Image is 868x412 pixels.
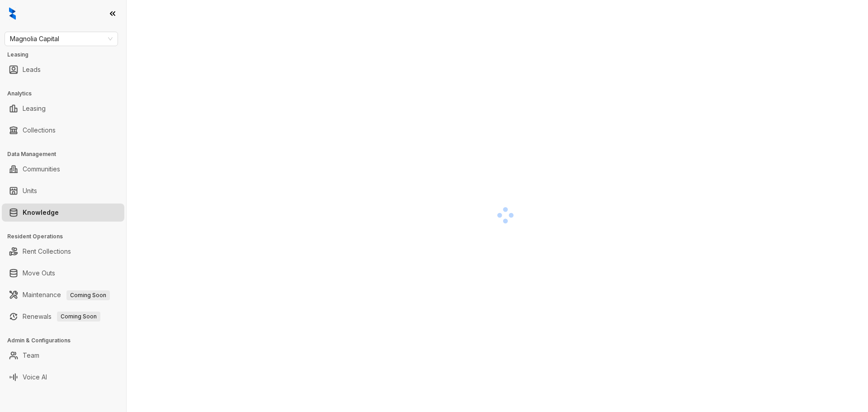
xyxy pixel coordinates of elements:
a: Collections [23,121,56,139]
li: Move Outs [2,264,124,282]
a: Knowledge [23,204,59,222]
a: Leasing [23,99,46,118]
a: Units [23,182,37,200]
h3: Leasing [7,51,126,59]
a: RenewalsComing Soon [23,308,100,326]
span: Magnolia Capital [10,32,113,46]
li: Units [2,182,124,200]
a: Voice AI [23,368,47,386]
li: Rent Collections [2,242,124,260]
li: Renewals [2,308,124,326]
li: Leads [2,61,124,79]
li: Voice AI [2,368,124,386]
h3: Data Management [7,150,126,158]
h3: Analytics [7,90,126,98]
li: Team [2,346,124,365]
li: Communities [2,160,124,178]
a: Leads [23,61,41,79]
span: Coming Soon [57,312,100,322]
li: Leasing [2,99,124,118]
a: Move Outs [23,264,55,282]
li: Maintenance [2,286,124,304]
a: Communities [23,160,60,178]
img: logo [9,7,16,20]
li: Collections [2,121,124,139]
a: Rent Collections [23,242,71,260]
a: Team [23,346,39,365]
li: Knowledge [2,204,124,222]
span: Coming Soon [66,290,110,300]
h3: Admin & Configurations [7,336,126,345]
h3: Resident Operations [7,232,126,241]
